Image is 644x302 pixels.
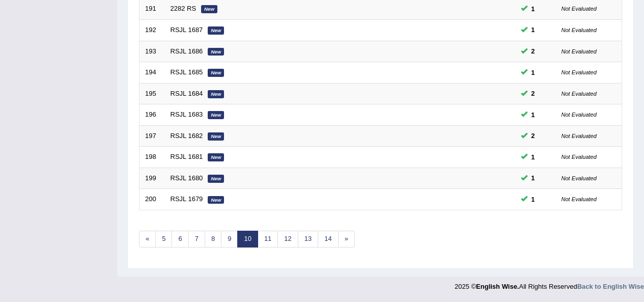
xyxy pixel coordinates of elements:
a: 6 [172,231,188,248]
span: You can still take this question [527,194,539,205]
small: Not Evaluated [562,69,597,75]
em: New [208,90,224,98]
span: You can still take this question [527,130,539,141]
em: New [208,196,224,204]
small: Not Evaluated [562,48,597,54]
a: 9 [221,231,238,248]
a: 2282 RS [171,5,197,12]
a: 7 [188,231,205,248]
td: 199 [139,168,165,189]
a: RSJL 1684 [171,90,203,97]
td: 197 [139,125,165,147]
a: 12 [277,231,298,248]
span: You can still take this question [527,173,539,183]
strong: English Wise. [476,283,519,290]
em: New [208,26,224,35]
small: Not Evaluated [562,154,597,160]
span: You can still take this question [527,4,539,14]
em: New [201,5,217,13]
td: 196 [139,104,165,126]
small: Not Evaluated [562,196,597,202]
em: New [208,69,224,77]
a: RSJL 1686 [171,47,203,55]
small: Not Evaluated [562,27,597,33]
a: RSJL 1681 [171,153,203,160]
a: RSJL 1680 [171,174,203,182]
td: 198 [139,147,165,168]
a: RSJL 1685 [171,68,203,76]
a: 14 [318,231,338,248]
span: You can still take this question [527,24,539,35]
small: Not Evaluated [562,133,597,139]
small: Not Evaluated [562,91,597,97]
a: Back to English Wise [577,283,644,290]
span: You can still take this question [527,88,539,99]
a: RSJL 1687 [171,26,203,34]
a: 13 [298,231,318,248]
small: Not Evaluated [562,112,597,118]
span: You can still take this question [527,67,539,78]
em: New [208,48,224,56]
a: « [139,231,156,248]
a: RSJL 1682 [171,132,203,140]
td: 194 [139,62,165,84]
a: 8 [205,231,221,248]
td: 200 [139,189,165,210]
em: New [208,175,224,183]
a: 10 [237,231,258,248]
a: » [338,231,355,248]
a: 11 [258,231,278,248]
span: You can still take this question [527,109,539,120]
em: New [208,153,224,161]
span: You can still take this question [527,152,539,162]
span: You can still take this question [527,46,539,57]
em: New [208,111,224,119]
a: RSJL 1683 [171,111,203,118]
td: 192 [139,19,165,41]
em: New [208,132,224,141]
small: Not Evaluated [562,6,597,12]
div: 2025 © All Rights Reserved [455,277,644,291]
small: Not Evaluated [562,175,597,181]
td: 195 [139,83,165,104]
a: RSJL 1679 [171,195,203,203]
a: 5 [155,231,172,248]
td: 193 [139,41,165,62]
